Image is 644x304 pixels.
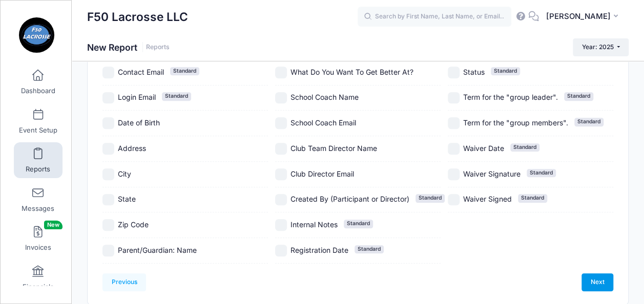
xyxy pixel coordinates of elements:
[102,143,114,155] input: Address
[22,204,54,213] span: Messages
[44,221,63,229] span: New
[162,92,191,100] span: Standard
[102,245,114,256] input: Parent/Guardian: Name
[275,194,287,206] input: Created By (Participant or Director)Standard
[290,220,338,229] span: Internal Notes
[290,118,356,127] span: School Coach Email
[118,194,136,203] span: State
[463,68,485,76] span: Status
[102,194,114,206] input: State
[118,144,146,153] span: Address
[17,16,56,54] img: F50 Lacrosse LLC
[102,92,114,104] input: Login EmailStandard
[290,144,377,153] span: Club Team Director Name
[518,194,547,202] span: Standard
[14,64,63,100] a: Dashboard
[546,11,610,22] span: [PERSON_NAME]
[87,5,188,29] h1: F50 Lacrosse LLC
[448,194,460,206] input: Waiver SignedStandard
[290,93,359,101] span: School Coach Name
[448,67,460,78] input: StatusStandard
[102,219,114,231] input: Zip Code
[21,87,55,96] span: Dashboard
[14,260,63,296] a: Financials
[448,117,460,129] input: Term for the "group members".Standard
[1,11,72,59] a: F50 Lacrosse LLC
[146,44,170,51] a: Reports
[19,126,57,135] span: Event Setup
[275,168,287,180] input: Club Director Email
[574,118,604,126] span: Standard
[581,273,613,291] a: Next
[118,68,164,76] span: Contact Email
[358,7,511,27] input: Search by First Name, Last Name, or Email...
[170,67,199,75] span: Standard
[491,67,520,75] span: Standard
[23,283,54,291] span: Financials
[14,182,63,218] a: Messages
[275,117,287,129] input: School Coach Email
[118,93,156,101] span: Login Email
[102,117,114,129] input: Date of Birth
[448,168,460,180] input: Waiver SignatureStandard
[416,194,445,202] span: Standard
[14,103,63,139] a: Event Setup
[275,219,287,231] input: Internal NotesStandard
[290,246,348,254] span: Registration Date
[118,220,149,229] span: Zip Code
[573,38,629,56] button: Year: 2025
[527,169,556,177] span: Standard
[14,221,63,256] a: InvoicesNew
[102,273,146,291] a: Previous
[448,92,460,104] input: Term for the "group leader".Standard
[118,169,131,178] span: City
[344,220,373,228] span: Standard
[275,143,287,155] input: Club Team Director Name
[463,93,558,101] span: Term for the "group leader".
[118,246,197,254] span: Parent/Guardian: Name
[275,67,287,78] input: What Do You Want To Get Better At?
[275,92,287,104] input: School Coach Name
[102,168,114,180] input: City
[463,169,521,178] span: Waiver Signature
[463,118,568,127] span: Term for the "group members".
[25,244,51,252] span: Invoices
[290,169,354,178] span: Club Director Email
[564,92,593,100] span: Standard
[448,143,460,155] input: Waiver DateStandard
[290,194,409,203] span: Created By (Participant or Director)
[118,118,160,127] span: Date of Birth
[87,42,170,53] h1: New Report
[26,165,50,174] span: Reports
[290,68,413,76] span: What Do You Want To Get Better At?
[14,142,63,178] a: Reports
[355,245,384,253] span: Standard
[539,5,629,29] button: [PERSON_NAME]
[463,194,512,203] span: Waiver Signed
[102,67,114,78] input: Contact EmailStandard
[510,143,539,151] span: Standard
[463,144,504,153] span: Waiver Date
[582,43,614,51] span: Year: 2025
[275,245,287,256] input: Registration DateStandard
